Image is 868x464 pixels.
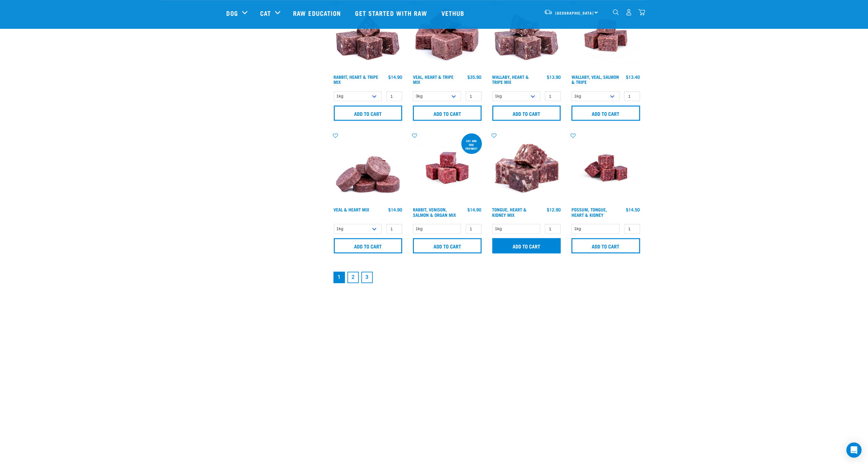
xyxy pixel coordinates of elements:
input: 1 [466,224,482,234]
a: Goto page 3 [361,272,373,283]
img: Rabbit Venison Salmon Organ 1688 [411,132,483,204]
input: 1 [545,91,561,101]
input: 1 [386,224,402,234]
a: Vethub [435,0,472,26]
a: Cat [260,8,271,18]
input: 1 [545,224,561,234]
a: Get started with Raw [349,0,435,26]
div: Cat and dog friendly! [461,136,482,153]
div: $13.40 [626,74,640,79]
img: home-icon-1@2x.png [613,9,619,15]
div: $13.90 [547,74,561,79]
div: $14.90 [388,207,402,212]
input: Add to cart [334,238,403,253]
img: home-icon@2x.png [639,9,645,16]
img: van-moving.png [544,9,553,15]
a: Dog [227,8,238,18]
input: Add to cart [334,105,403,121]
a: Veal & Heart Mix [334,208,370,210]
div: Open Intercom Messenger [846,442,862,458]
img: 1152 Veal Heart Medallions 01 [332,132,404,204]
input: Add to cart [492,238,561,253]
img: Possum Tongue Heart Kidney 1682 [570,132,642,204]
img: user.png [626,9,632,16]
a: Tongue, Heart & Kidney Mix [492,208,527,215]
input: Add to cart [413,105,482,121]
a: Wallaby, Heart & Tripe Mix [492,75,529,83]
a: Possum, Tongue, Heart & Kidney [571,208,607,215]
div: $35.90 [468,74,482,79]
input: Add to cart [492,105,561,121]
input: Add to cart [571,105,640,121]
input: 1 [624,91,640,101]
a: Goto page 2 [347,272,359,283]
div: $14.90 [388,74,402,79]
a: Page 1 [334,272,345,283]
a: Raw Education [287,0,349,26]
a: Wallaby, Veal, Salmon & Tripe [571,75,619,83]
div: $14.90 [468,207,482,212]
input: 1 [466,91,482,101]
input: 1 [386,91,402,101]
span: [GEOGRAPHIC_DATA] [556,12,594,14]
a: Veal, Heart & Tripe Mix [413,75,453,83]
div: $12.90 [547,207,561,212]
a: Rabbit, Heart & Tripe Mix [334,75,378,83]
nav: pagination [332,270,642,284]
input: Add to cart [571,238,640,253]
div: $14.50 [626,207,640,212]
input: Add to cart [413,238,482,253]
input: 1 [624,224,640,234]
img: 1167 Tongue Heart Kidney Mix 01 [491,132,563,204]
a: Rabbit, Venison, Salmon & Organ Mix [413,208,456,215]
